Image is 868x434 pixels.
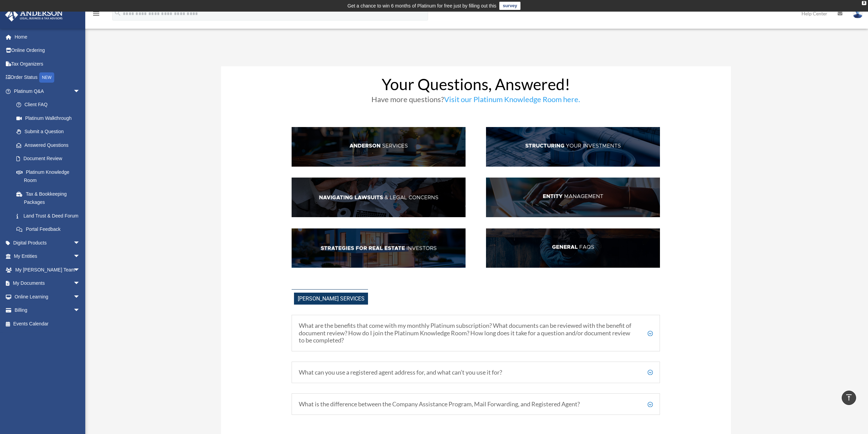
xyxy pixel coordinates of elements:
span: arrow_drop_down [73,290,87,304]
a: Client FAQ [10,98,87,112]
a: Tax Organizers [5,57,90,71]
img: StratsRE_hdr [292,228,466,268]
h3: Have more questions? [292,96,660,107]
img: User Pic [853,9,863,18]
a: Events Calendar [5,317,90,331]
img: AndServ_hdr [292,127,466,167]
a: Platinum Walkthrough [10,111,90,125]
a: Submit a Question [10,125,90,139]
div: NEW [39,72,54,83]
a: Answered Questions [10,138,90,152]
a: Billingarrow_drop_down [5,304,90,317]
a: My Entitiesarrow_drop_down [5,250,90,263]
h1: Your Questions, Answered! [292,76,660,96]
h5: What is the difference between the Company Assistance Program, Mail Forwarding, and Registered Ag... [299,401,653,408]
a: My [PERSON_NAME] Teamarrow_drop_down [5,263,90,277]
a: menu [92,12,100,18]
a: Digital Productsarrow_drop_down [5,236,90,250]
a: survey [499,2,520,10]
a: Land Trust & Deed Forum [10,209,90,223]
span: arrow_drop_down [73,304,87,318]
span: arrow_drop_down [73,84,87,98]
span: arrow_drop_down [73,250,87,264]
a: Online Ordering [5,44,90,57]
img: EntManag_hdr [486,178,660,217]
a: Portal Feedback [10,223,90,236]
a: Home [5,30,90,44]
span: arrow_drop_down [73,277,87,291]
a: Visit our Platinum Knowledge Room here. [444,95,580,107]
h5: What are the benefits that come with my monthly Platinum subscription? What documents can be revi... [299,322,653,344]
a: Platinum Knowledge Room [10,165,90,187]
div: Get a chance to win 6 months of Platinum for free just by filling out this [348,2,497,10]
i: vertical_align_top [845,393,853,402]
h5: What can you use a registered agent address for, and what can’t you use it for? [299,369,653,376]
a: Platinum Q&Aarrow_drop_down [5,84,90,98]
span: arrow_drop_down [73,263,87,277]
a: My Documentsarrow_drop_down [5,277,90,290]
a: Document Review [10,152,90,166]
i: menu [92,10,100,18]
div: close [862,1,866,5]
a: Online Learningarrow_drop_down [5,290,90,304]
img: GenFAQ_hdr [486,228,660,268]
a: Order StatusNEW [5,71,90,85]
img: NavLaw_hdr [292,178,466,217]
a: vertical_align_top [842,391,856,405]
span: arrow_drop_down [73,236,87,250]
img: Anderson Advisors Platinum Portal [3,8,65,22]
a: Tax & Bookkeeping Packages [10,187,90,209]
img: StructInv_hdr [486,127,660,167]
i: search [114,9,121,17]
span: [PERSON_NAME] Services [294,293,368,305]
